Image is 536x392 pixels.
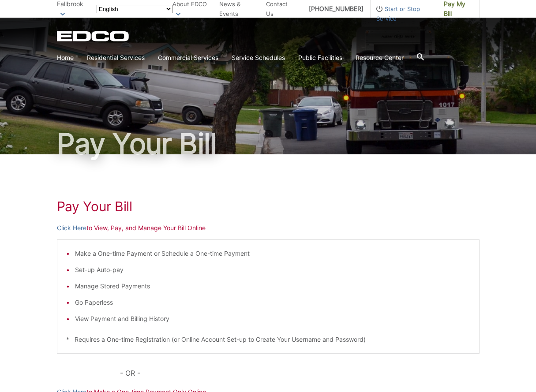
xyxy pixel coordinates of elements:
[356,53,404,63] a: Resource Center
[57,53,74,63] a: Home
[66,335,470,344] p: * Requires a One-time Registration (or Online Account Set-up to Create Your Username and Password)
[120,367,479,379] p: - OR -
[75,265,470,275] li: Set-up Auto-pay
[75,298,470,307] li: Go Paperless
[298,53,342,63] a: Public Facilities
[57,223,86,233] a: Click Here
[75,281,470,291] li: Manage Stored Payments
[75,249,470,258] li: Make a One-time Payment or Schedule a One-time Payment
[57,31,130,41] a: EDCD logo. Return to the homepage.
[57,130,480,158] h1: Pay Your Bill
[97,5,172,13] select: Select a language
[232,53,285,63] a: Service Schedules
[57,223,480,233] p: to View, Pay, and Manage Your Bill Online
[57,198,480,214] h1: Pay Your Bill
[158,53,218,63] a: Commercial Services
[75,314,470,324] li: View Payment and Billing History
[87,53,145,63] a: Residential Services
